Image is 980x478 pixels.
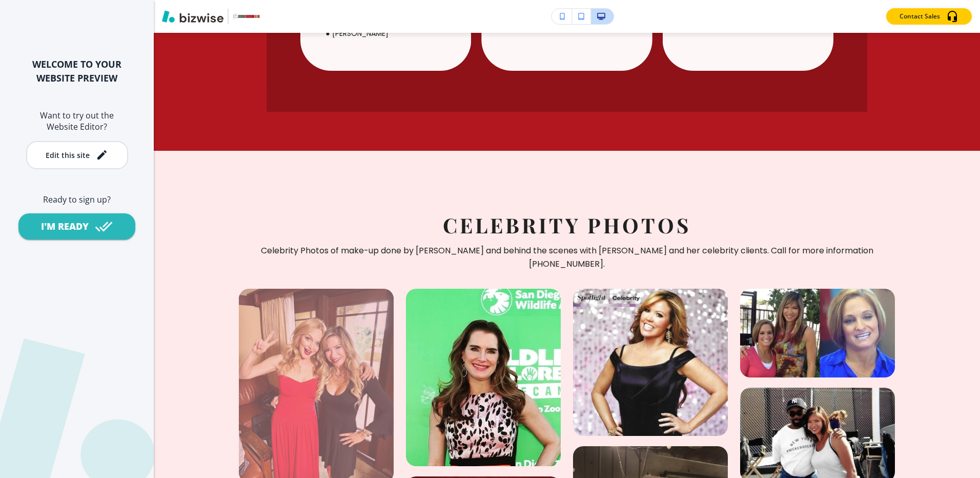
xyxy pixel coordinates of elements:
[239,244,895,270] p: Celebrity Photos of make-up done by [PERSON_NAME] and behind the scenes with [PERSON_NAME] and he...
[46,151,90,159] div: Edit this site
[16,110,137,133] h6: Want to try out the Website Editor?
[239,212,895,238] p: CELEBRITY PHOTOS
[26,141,128,169] button: Edit this site
[321,28,461,39] li: [PERSON_NAME]
[18,213,135,240] button: I'M READY
[162,10,223,23] img: Bizwise Logo
[233,13,260,19] img: Your Logo
[886,8,972,25] button: Contact Sales
[16,194,137,205] h6: Ready to sign up?
[41,220,89,233] div: I'M READY
[16,57,137,85] h2: WELCOME TO YOUR WEBSITE PREVIEW
[900,12,940,21] p: Contact Sales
